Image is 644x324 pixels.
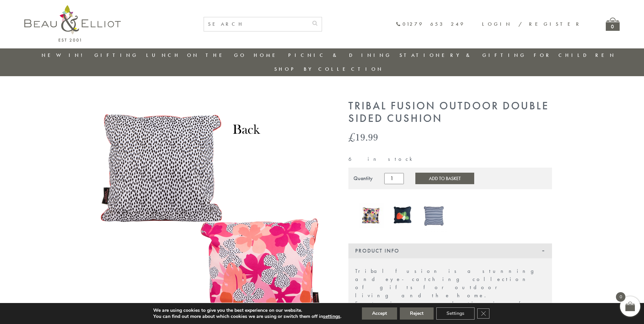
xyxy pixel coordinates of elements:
a: Home [254,52,281,59]
a: Gifting [94,52,138,59]
div: Quantity [353,175,373,181]
a: 01279 653 249 [396,21,465,27]
a: 0 [606,18,620,31]
p: You can find out more about which cookies we are using or switch them off in . [153,314,341,320]
button: Settings [436,307,475,320]
a: Picnic & Dining [288,52,392,59]
img: Strawberries & Cream Double Sided Outdoor Cushion [390,203,415,228]
a: For Children [534,52,616,59]
a: Guatemala Double Sided Cushion [359,203,384,230]
a: Three Rivers outdoor garden picnic Cushion Double Sided [422,199,447,233]
button: Accept [362,307,397,320]
p: We are using cookies to give you the best experience on our website. [153,307,341,314]
a: Strawberries & Cream Double Sided Outdoor Cushion [390,203,415,230]
a: Lunch On The Go [146,52,246,59]
img: Three Rivers outdoor garden picnic Cushion Double Sided [422,199,447,232]
div: Product Info [348,243,552,258]
input: Product quantity [384,173,404,184]
bdi: 19.99 [348,130,378,144]
a: New in! [42,52,87,59]
span: £ [348,130,355,144]
a: Login / Register [482,21,582,27]
img: logo [24,5,121,42]
input: SEARCH [204,17,308,31]
span: 0 [616,292,625,302]
a: Stationery & Gifting [399,52,526,59]
button: Add to Basket [415,173,474,184]
img: Guatemala Double Sided Cushion [359,203,384,228]
button: settings [323,314,340,320]
button: Close GDPR Cookie Banner [477,308,489,319]
a: Shop by collection [274,66,384,72]
button: Reject [400,307,434,320]
p: 6 in stock [348,156,552,162]
h1: Tribal Fusion Outdoor Double Sided Cushion [348,100,552,125]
